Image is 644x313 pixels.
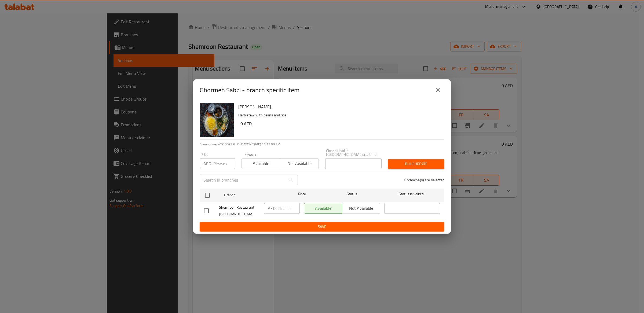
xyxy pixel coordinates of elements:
h2: Ghormeh Sabzi - branch specific item [200,86,299,94]
h6: 0 AED [240,120,440,127]
span: Price [284,191,320,197]
p: AED [203,160,211,167]
span: Available [244,160,278,167]
p: AED [268,205,276,212]
span: Bulk update [392,161,440,167]
input: Please enter price [213,158,235,169]
h6: [PERSON_NAME] [238,103,440,111]
button: Available [241,158,280,169]
button: Save [200,222,444,232]
span: Save [204,223,440,230]
span: Status [324,191,380,197]
p: Current time in [GEOGRAPHIC_DATA] is [DATE] 11:13:08 AM [200,142,444,147]
button: Not available [280,158,319,169]
input: Search in branches [200,175,286,185]
input: Please enter price [278,203,300,214]
p: Herb stew with beans and rice [238,112,440,119]
img: Ghormeh Sabzi [200,103,234,137]
span: Shemroon Restaurant, [GEOGRAPHIC_DATA] [219,204,260,218]
button: Bulk update [388,159,444,169]
span: Not available [282,160,316,167]
button: close [431,84,444,97]
p: 0 branche(s) are selected [404,177,444,183]
span: Branch [224,192,280,198]
span: Status is valid till [384,191,440,197]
